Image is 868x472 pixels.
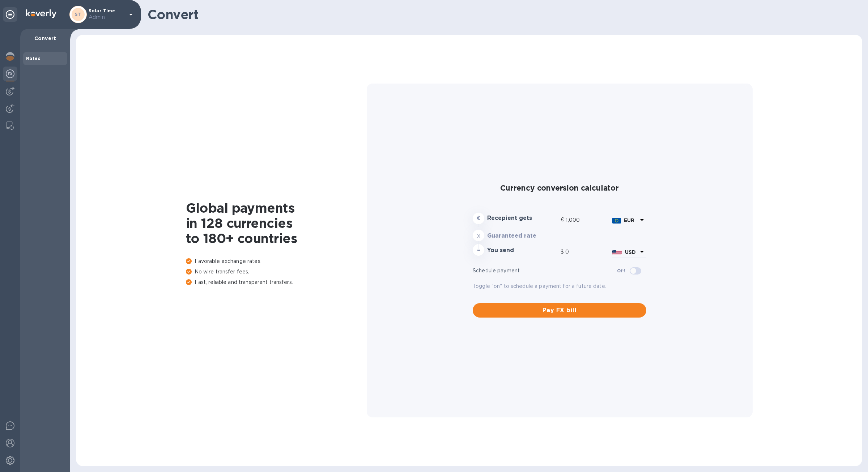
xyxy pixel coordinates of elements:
[561,247,565,258] div: $
[26,9,56,18] img: Logo
[473,267,617,275] p: Schedule payment
[624,217,634,223] b: EUR
[565,247,609,258] input: Amount
[473,230,484,241] div: x
[3,7,17,22] div: Unpin categories
[89,13,125,21] p: Admin
[473,244,484,256] div: =
[186,268,367,276] p: No wire transfer fees.
[566,214,609,225] input: Amount
[473,303,646,318] button: Pay FX bill
[561,214,566,225] div: €
[473,282,646,290] p: Toggle "on" to schedule a payment for a future date.
[487,233,558,239] h3: Guaranteed rate
[186,258,367,265] p: Favorable exchange rates.
[148,7,856,22] h1: Convert
[477,215,480,221] strong: €
[473,183,646,192] h2: Currency conversion calculator
[487,215,558,222] h3: Recepient gets
[186,278,367,286] p: Fast, reliable and transparent transfers.
[487,247,558,254] h3: You send
[26,56,41,61] b: Rates
[186,200,367,246] h1: Global payments in 128 currencies to 180+ countries
[617,268,625,273] b: Off
[89,8,125,21] p: Solar Time
[625,249,636,255] b: USD
[26,35,64,42] p: Convert
[75,12,81,17] b: ST
[478,306,641,315] span: Pay FX bill
[612,250,622,255] img: USD
[6,69,14,78] img: Foreign exchange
